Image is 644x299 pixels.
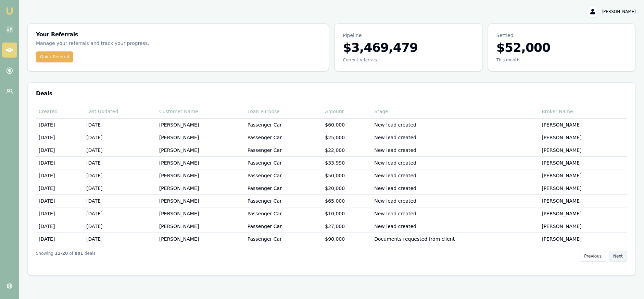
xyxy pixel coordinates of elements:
p: Manage your referrals and track your progress. [36,39,211,47]
td: [PERSON_NAME] [539,169,627,182]
td: [DATE] [36,182,84,194]
button: Next [609,251,627,262]
td: [PERSON_NAME] [156,169,245,182]
div: $22,000 [325,147,369,154]
td: [PERSON_NAME] [156,194,245,207]
td: [PERSON_NAME] [156,118,245,131]
td: [DATE] [84,118,156,131]
td: [DATE] [84,169,156,182]
button: Quick Referral [36,51,73,62]
td: Passenger Car [245,144,323,156]
td: [PERSON_NAME] [156,156,245,169]
td: Passenger Car [245,131,323,144]
div: Created [39,108,81,115]
td: [DATE] [84,220,156,232]
h3: Deals [36,91,627,96]
td: [DATE] [84,194,156,207]
td: [PERSON_NAME] [156,131,245,144]
td: [DATE] [36,144,84,156]
h3: $52,000 [496,41,627,55]
td: Passenger Car [245,220,323,232]
td: [DATE] [84,232,156,245]
div: Amount [325,108,369,115]
td: [DATE] [36,118,84,131]
strong: 11 - 20 [55,251,68,262]
td: New lead created [371,169,539,182]
td: New lead created [371,194,539,207]
div: $33,990 [325,159,369,166]
td: [DATE] [36,156,84,169]
td: Documents requested from client [371,232,539,245]
td: [PERSON_NAME] [539,156,627,169]
td: [PERSON_NAME] [156,144,245,156]
div: $50,000 [325,172,369,179]
td: [PERSON_NAME] [539,182,627,194]
td: [DATE] [36,169,84,182]
div: $60,000 [325,121,369,128]
td: New lead created [371,182,539,194]
td: [DATE] [84,144,156,156]
p: Settled [496,32,627,39]
td: Passenger Car [245,118,323,131]
div: Customer Name [159,108,242,115]
td: [DATE] [84,207,156,220]
td: [DATE] [36,220,84,232]
span: [PERSON_NAME] [602,9,636,14]
td: [DATE] [36,232,84,245]
td: Passenger Car [245,207,323,220]
td: New lead created [371,144,539,156]
button: Previous [580,251,606,262]
td: [PERSON_NAME] [156,182,245,194]
td: [DATE] [36,131,84,144]
td: [DATE] [84,156,156,169]
div: This month [496,57,627,63]
td: Passenger Car [245,169,323,182]
div: Stage [374,108,536,115]
td: Passenger Car [245,182,323,194]
div: $20,000 [325,185,369,192]
img: emu-icon-u.png [5,7,14,15]
td: New lead created [371,131,539,144]
strong: 881 [75,251,83,262]
td: [PERSON_NAME] [539,118,627,131]
td: [PERSON_NAME] [539,144,627,156]
td: New lead created [371,220,539,232]
td: [PERSON_NAME] [156,220,245,232]
td: New lead created [371,118,539,131]
h3: $3,469,479 [343,41,474,55]
td: Passenger Car [245,232,323,245]
td: [DATE] [84,182,156,194]
p: Pipeline [343,32,474,39]
td: Passenger Car [245,194,323,207]
h3: Your Referrals [36,32,320,37]
div: Current referrals [343,57,474,63]
div: $65,000 [325,198,369,204]
td: New lead created [371,207,539,220]
div: Showing of deals [36,251,96,262]
td: [PERSON_NAME] [539,194,627,207]
div: $90,000 [325,236,369,242]
td: [PERSON_NAME] [539,220,627,232]
div: Broker Name [542,108,624,115]
td: [PERSON_NAME] [156,207,245,220]
td: [DATE] [84,131,156,144]
div: Last Updated [86,108,154,115]
td: [PERSON_NAME] [539,232,627,245]
td: [DATE] [36,194,84,207]
div: Loan Purpose [248,108,320,115]
td: [PERSON_NAME] [539,131,627,144]
td: [PERSON_NAME] [539,207,627,220]
td: [PERSON_NAME] [156,232,245,245]
div: $25,000 [325,134,369,141]
div: $10,000 [325,210,369,217]
td: [DATE] [36,207,84,220]
td: Passenger Car [245,156,323,169]
div: $27,000 [325,223,369,230]
td: New lead created [371,156,539,169]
